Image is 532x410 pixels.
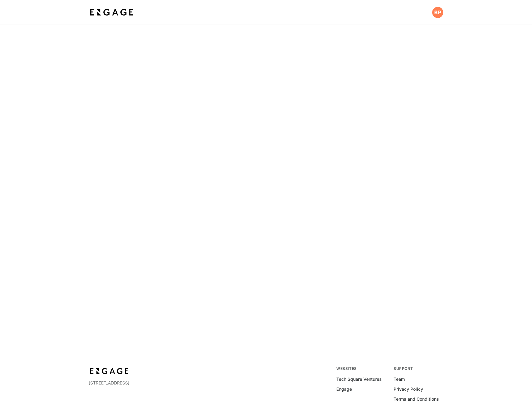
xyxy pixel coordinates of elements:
img: Profile picture of Billy Parry [432,7,443,18]
a: Instagram [109,394,114,398]
a: Tech Square Ventures [336,376,382,382]
button: Open profile menu [432,7,443,18]
a: Team [394,376,405,382]
a: LinkedIn [89,394,94,398]
a: Privacy Policy [394,386,423,392]
div: Websites [336,366,386,371]
img: bdf1fb74-1727-4ba0-a5bd-bc74ae9fc70b.jpeg [89,366,130,376]
img: bdf1fb74-1727-4ba0-a5bd-bc74ae9fc70b.jpeg [89,7,135,18]
a: Engage [336,386,352,392]
p: [STREET_ADDRESS] [89,380,197,386]
div: Support [394,366,443,371]
a: X (Twitter) [99,394,104,398]
a: Terms and Conditions [394,396,439,402]
ul: Social media [89,394,197,398]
